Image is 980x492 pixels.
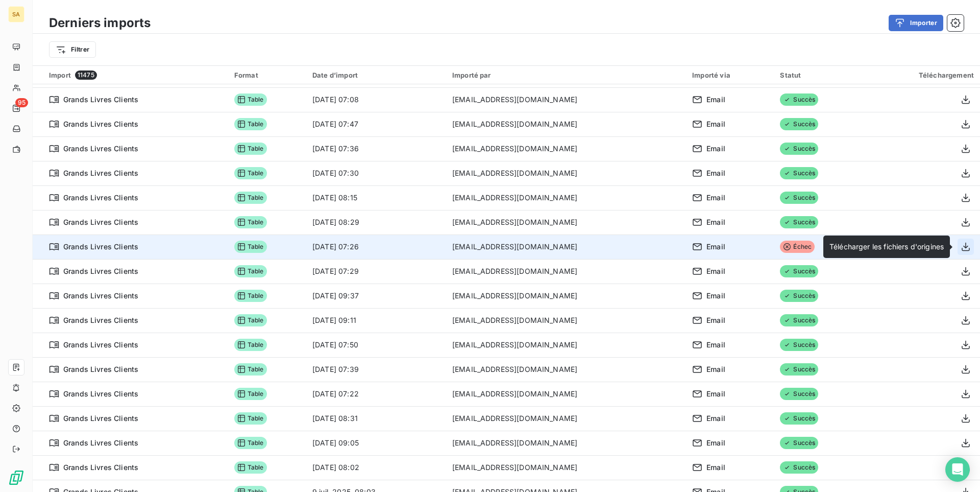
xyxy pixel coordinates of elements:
span: Succès [780,363,818,376]
span: Email [706,364,725,374]
td: [EMAIL_ADDRESS][DOMAIN_NAME] [446,185,686,210]
span: Succès [780,167,818,179]
td: [DATE] 07:26 [306,235,446,259]
td: [EMAIL_ADDRESS][DOMAIN_NAME] [446,136,686,161]
span: Table [234,241,267,253]
span: Email [706,193,725,203]
span: Grands Livres Clients [63,389,138,399]
button: Filtrer [49,41,96,58]
span: 95 [15,98,28,107]
div: Téléchargement [868,71,974,79]
span: Table [234,363,267,376]
span: Email [706,340,725,350]
span: Table [234,93,267,106]
span: Email [706,144,725,154]
a: 95 [8,100,24,116]
td: [EMAIL_ADDRESS][DOMAIN_NAME] [446,259,686,284]
div: Importé via [692,71,768,79]
span: Grands Livres Clients [63,315,138,325]
td: [EMAIL_ADDRESS][DOMAIN_NAME] [446,161,686,185]
td: [EMAIL_ADDRESS][DOMAIN_NAME] [446,308,686,333]
span: Table [234,314,267,326]
div: Date d’import [312,71,440,79]
span: Table [234,412,267,425]
span: Succès [780,265,818,277]
span: Succès [780,216,818,228]
span: Grands Livres Clients [63,413,138,424]
td: [EMAIL_ADDRESS][DOMAIN_NAME] [446,112,686,136]
span: Grands Livres Clients [63,144,138,154]
span: Email [706,119,725,129]
span: Succès [780,314,818,326]
span: Grands Livres Clients [63,266,138,276]
span: Table [234,192,267,204]
span: Table [234,290,267,302]
span: Email [706,168,725,178]
span: Email [706,242,725,252]
td: [EMAIL_ADDRESS][DOMAIN_NAME] [446,333,686,357]
td: [EMAIL_ADDRESS][DOMAIN_NAME] [446,431,686,455]
td: [DATE] 09:37 [306,284,446,308]
img: Logo LeanPay [8,470,24,486]
span: Succès [780,388,818,400]
span: Email [706,315,725,325]
span: Échec [780,241,815,253]
span: Succès [780,192,818,204]
span: Table [234,143,267,155]
td: [DATE] 09:05 [306,431,446,455]
td: [EMAIL_ADDRESS][DOMAIN_NAME] [446,210,686,235]
td: [DATE] 07:47 [306,112,446,136]
td: [DATE] 08:02 [306,455,446,480]
td: [EMAIL_ADDRESS][DOMAIN_NAME] [446,357,686,382]
td: [DATE] 07:50 [306,333,446,357]
span: Grands Livres Clients [63,168,138,178]
span: Email [706,413,725,424]
span: Email [706,291,725,301]
span: Grands Livres Clients [63,217,138,227]
span: Succès [780,93,818,106]
td: [EMAIL_ADDRESS][DOMAIN_NAME] [446,284,686,308]
span: Grands Livres Clients [63,462,138,473]
td: [DATE] 07:22 [306,382,446,406]
h3: Derniers imports [49,14,151,32]
td: [DATE] 07:36 [306,136,446,161]
div: Importé par [452,71,680,79]
button: Importer [889,15,943,31]
span: Grands Livres Clients [63,95,138,105]
span: Succès [780,437,818,449]
td: [DATE] 07:39 [306,357,446,382]
span: Grands Livres Clients [63,340,138,350]
span: Succès [780,143,818,155]
span: Table [234,167,267,179]
span: Email [706,95,725,105]
span: Grands Livres Clients [63,291,138,301]
td: [EMAIL_ADDRESS][DOMAIN_NAME] [446,235,686,259]
td: [DATE] 08:29 [306,210,446,235]
div: Import [49,71,222,80]
td: [DATE] 09:11 [306,308,446,333]
span: Table [234,265,267,277]
span: Télécharger les fichiers d'origines [829,242,944,251]
td: [EMAIL_ADDRESS][DOMAIN_NAME] [446,406,686,431]
span: Email [706,438,725,448]
span: Email [706,389,725,399]
span: Table [234,388,267,400]
td: [EMAIL_ADDRESS][DOMAIN_NAME] [446,455,686,480]
span: Table [234,216,267,228]
td: [DATE] 07:29 [306,259,446,284]
span: Table [234,437,267,449]
span: Succès [780,339,818,351]
td: [DATE] 08:15 [306,185,446,210]
div: Statut [780,71,856,79]
span: Email [706,462,725,473]
div: Open Intercom Messenger [945,457,970,482]
span: Succès [780,290,818,302]
td: [DATE] 07:08 [306,87,446,112]
div: Format [234,71,300,79]
span: Succès [780,461,818,474]
span: Table [234,461,267,474]
span: Succès [780,412,818,425]
td: [EMAIL_ADDRESS][DOMAIN_NAME] [446,382,686,406]
td: [DATE] 08:31 [306,406,446,431]
div: SA [8,6,24,22]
